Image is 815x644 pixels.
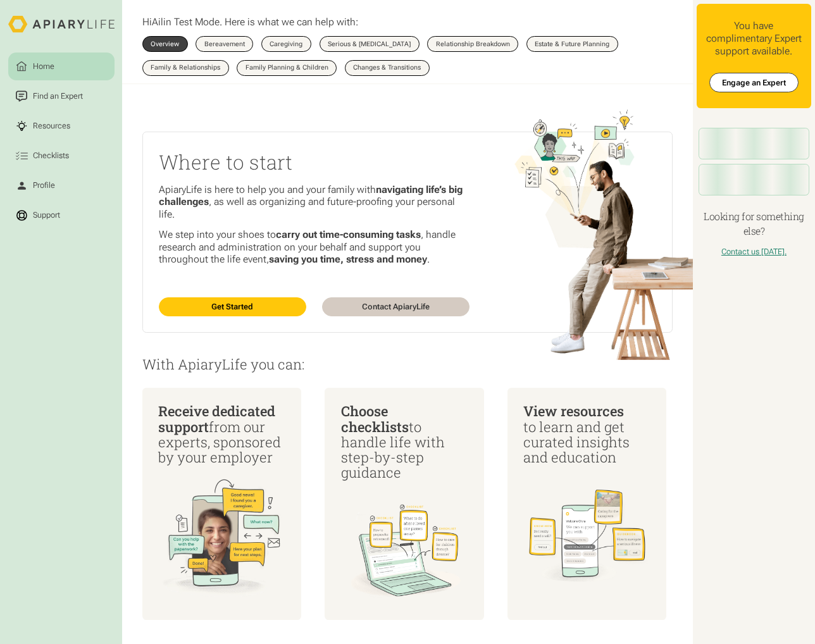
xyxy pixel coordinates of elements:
a: Find an Expert [8,82,115,110]
span: Ailin test mode [152,16,220,28]
div: Checklists [31,150,71,162]
a: Choose checkliststo handle life with step-by-step guidance [325,388,483,620]
span: Choose checklists [341,402,409,435]
a: Serious & [MEDICAL_DATA] [320,36,420,52]
a: Checklists [8,142,115,170]
div: to handle life with step-by-step guidance [341,404,468,480]
div: Support [31,209,62,221]
a: Family & Relationships [142,60,229,76]
a: Engage an Expert [709,73,799,92]
div: Relationship Breakdown [436,41,510,47]
a: Estate & Future Planning [526,36,618,52]
div: Profile [31,180,57,192]
strong: navigating life’s big challenges [159,183,463,208]
p: We step into your shoes to , handle research and administration on your behalf and support you th... [159,228,470,266]
div: Changes & Transitions [353,65,421,71]
div: to learn and get curated insights and education [523,404,650,465]
p: ApiaryLife is here to help you and your family with , as well as organizing and future-proofing y... [159,183,470,221]
a: Caregiving [261,36,311,52]
div: You have complimentary Expert support available. [705,20,804,57]
h4: Looking for something else? [697,209,811,239]
a: Changes & Transitions [345,60,430,76]
div: Find an Expert [31,90,85,102]
span: View resources [523,402,624,420]
a: Bereavement [196,36,253,52]
p: With ApiaryLife you can: [142,357,673,372]
div: Bereavement [204,41,245,47]
div: Caregiving [270,41,302,47]
strong: saving you time, stress and money [269,253,427,265]
div: Serious & [MEDICAL_DATA] [328,41,411,47]
a: Contact ApiaryLife [322,297,470,316]
div: from our experts, sponsored by your employer [158,404,285,465]
a: Overview [142,36,188,52]
a: Relationship Breakdown [427,36,518,52]
a: Get Started [159,297,306,316]
p: Hi . Here is what we can help with: [142,16,358,28]
a: Home [8,53,115,80]
a: Contact us [DATE]. [721,247,787,256]
div: Estate & Future Planning [535,41,609,47]
div: Family & Relationships [151,65,220,71]
div: Resources [31,120,72,132]
a: Family Planning & Children [237,60,337,76]
a: Profile [8,171,115,199]
strong: carry out time-consuming tasks [276,228,421,240]
a: Resources [8,112,115,140]
span: Receive dedicated support [158,402,275,435]
a: View resources to learn and get curated insights and education [507,388,666,620]
div: Family Planning & Children [246,65,328,71]
a: Support [8,201,115,229]
div: Home [31,61,56,73]
a: Receive dedicated supportfrom our experts, sponsored by your employer [142,388,301,620]
h2: Where to start [159,149,470,175]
